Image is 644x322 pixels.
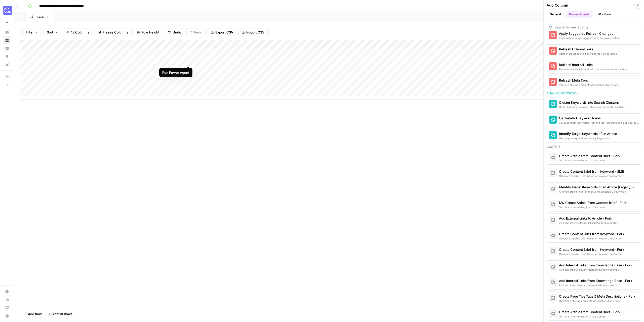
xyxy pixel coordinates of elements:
div: Generate detailed brief based on keyword research [559,236,624,240]
span: Row Height [141,30,159,35]
div: Analyze article to get primary and secondary keywords [559,190,639,194]
button: Cluster Keywords into Search ClustersGroup individual keywords based on semantic similarity [547,98,641,111]
button: Filter [22,28,42,36]
div: Identify Target Keywords of an Article [559,131,617,136]
button: Add Internal Links from Knowledge Base - ForkFind and insert relevant internal links from sitemap [547,276,641,289]
div: Generate detailed brief based on keyword research [559,252,624,256]
div: Create Page Title Tags & Meta Descriptions - Fork [559,294,635,299]
div: Refresh Meta Tags [559,78,619,83]
a: Insights [3,44,11,52]
div: Remove broken links and add more relevant internal links [559,67,627,71]
div: Find and insert external links using deep research [559,221,618,225]
a: Usage [3,296,11,304]
span: Add 10 Rows [52,311,72,316]
div: Create Content Brief from Keyword - Fork [559,231,624,236]
div: Create Content Brief from Keyword - SME [559,169,624,174]
button: Help + Support [3,312,11,320]
div: Get secondary keywords from the top-ranking articles of a target search term [559,121,639,125]
button: Identify Target Keywords of an Article [Legacy] - ForkAnalyze article to get primary and secondar... [547,183,641,196]
div: Turn brief into full-length article content [559,205,627,209]
div: Custom [547,145,641,149]
div: Turn brief into full-length article content [559,158,620,162]
span: Export CSV [215,30,233,35]
div: Optimized title tag and meta descriptions for a page [559,299,635,303]
span: Redo [194,30,202,35]
div: Get Related Keyword Ideas [559,116,639,121]
div: Run Power Agent [162,70,189,75]
span: 13 Columns [71,30,89,35]
div: Add Internal Links from Knowledge Base - Fork [559,278,632,283]
button: DW Create Article from Content Brief - ForkTurn brief into full-length article content [547,198,641,211]
span: Freeze Columns [102,30,128,35]
button: Create Article from Content Brief - ForkTurn brief into full-length article content [547,307,641,320]
div: DW Create Article from Content Brief - Fork [559,200,627,205]
div: Find and insert relevant internal links from sitemap [559,268,632,272]
button: Create Content Brief from Keyword - ForkGenerate detailed brief based on keyword research [547,245,641,258]
a: Blank [26,12,54,22]
button: Create Article from Content Brief - ForkTurn brief into full-length article content [547,151,641,164]
button: Add Internal Links from Knowledge Base - ForkFind and insert relevant internal links from sitemap [547,261,641,274]
div: Refresh External Links [559,47,617,52]
div: Create Article from Content Brief - Fork [559,153,620,158]
span: Sort [47,30,53,35]
button: Redo [186,28,206,36]
button: Refresh Internal LinksRemove broken links and add more relevant internal links [547,60,641,73]
div: Identify Target Keywords of an Article [Legacy] - Fork [559,185,639,190]
div: Apply Suggested Refresh Changes [559,31,620,36]
div: Add External Links to Article - Fork [559,216,618,221]
button: Sort [44,28,61,36]
div: Analyze keywords [547,91,641,96]
button: Create Content Brief from Keyword - SMEGenerate detailed brief based on keyword research [547,167,641,180]
span: Undo [173,30,181,35]
div: Cluster Keywords into Search Clusters [559,100,625,105]
button: Row Height [134,28,163,36]
div: Blank [35,15,44,20]
button: Workspace: Cohort 4 [3,4,11,17]
div: Find and insert relevant internal links from sitemap [559,283,632,287]
button: Freeze Columns [95,28,132,36]
button: Apply Suggested Refresh ChangesImplement change suggestions to improve content [547,29,641,42]
button: Identify Target Keywords of an ArticleGet the primary and secondary keywords [547,129,641,142]
a: Learning Hub [3,304,11,312]
button: Refresh External LinksRefresh statistics or claims that may be outdated [547,45,641,58]
div: Improve title tag and meta descriptions for a page [559,83,619,87]
input: Search Power Agents [554,25,639,30]
button: General [547,11,564,18]
div: Add Internal Links from Knowledge Base - Fork [559,263,632,268]
div: Refresh statistics or claims that may be outdated [559,52,617,56]
button: Undo [165,28,184,36]
button: 13 Columns [63,28,93,36]
button: Add Row [20,310,45,318]
div: Create Article from Content Brief - Fork [559,309,620,314]
a: Your Data [3,60,11,68]
div: Implement change suggestions to improve content [559,36,620,40]
button: Workflow [595,11,615,18]
a: Home [3,28,11,36]
button: Create Content Brief from Keyword - ForkGenerate detailed brief based on keyword research [547,229,641,242]
div: Group individual keywords based on semantic similarity [559,105,625,109]
button: Import CSV [238,28,268,36]
button: Export CSV [208,28,236,36]
a: Opportunities [3,52,11,60]
button: Get Related Keyword IdeasGet secondary keywords from the top-ranking articles of a target search ... [547,114,641,127]
a: Browse [3,36,11,44]
img: Cohort 4 Logo [3,6,12,15]
div: Create Content Brief from Keyword - Fork [559,247,624,252]
button: Create Page Title Tags & Meta Descriptions - ForkOptimized title tag and meta descriptions for a ... [547,292,641,305]
button: Add 10 Rows [45,310,75,318]
div: Get the primary and secondary keywords [559,136,617,140]
div: Generate detailed brief based on keyword research [559,174,624,178]
span: Filter [26,30,34,35]
div: Refresh Internal Links [559,62,627,67]
button: Power Agents [566,11,593,18]
a: Settings [3,288,11,296]
span: Import CSV [246,30,264,35]
button: Refresh Meta TagsImprove title tag and meta descriptions for a page [547,76,641,89]
div: Turn brief into full-length article content [559,314,620,318]
button: Add External Links to Article - ForkFind and insert external links using deep research [547,214,641,227]
span: Add Row [28,311,42,316]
